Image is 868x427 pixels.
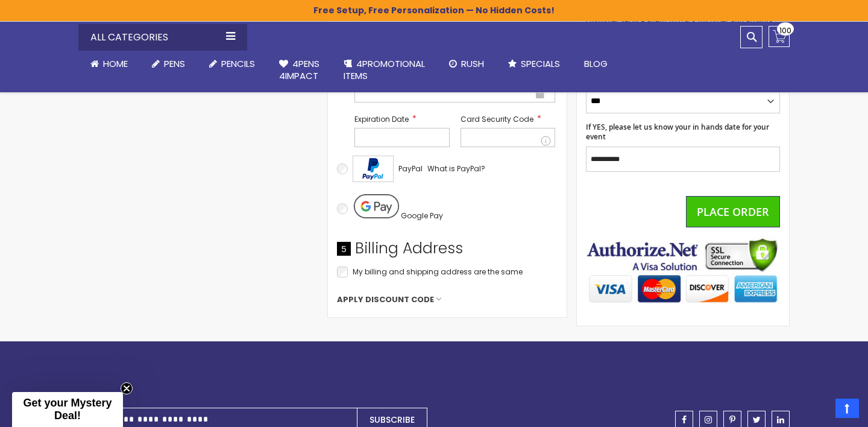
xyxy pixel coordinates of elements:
span: If YES, please let us know your in hands date for your event [586,122,769,142]
a: Blog [572,51,620,77]
span: Specials [521,57,560,70]
span: 100 [779,25,791,36]
div: All Categories [78,24,247,51]
div: Secure transaction [535,86,546,100]
span: 4PROMOTIONAL ITEMS [344,57,425,82]
a: 100 [769,26,790,47]
span: Apply Discount Code [337,294,434,305]
button: Place Order [686,196,780,227]
span: My billing and shipping address are the same [353,267,523,277]
span: Pencils [221,57,255,70]
a: Specials [496,51,572,77]
span: 4Pens 4impact [279,57,319,82]
span: PayPal [398,163,423,174]
div: Billing Address [337,238,558,265]
span: Google Pay [401,210,443,221]
span: pinterest [729,416,735,424]
button: Close teaser [121,382,133,394]
img: Acceptance Mark [353,156,394,182]
span: Rush [461,57,484,70]
label: Expiration Date [354,113,450,125]
span: Blog [584,57,608,70]
a: Rush [437,51,496,77]
span: What is PayPal? [427,163,485,174]
a: Pens [140,51,197,77]
span: Pens [164,57,185,70]
a: What is PayPal? [427,162,485,176]
span: twitter [753,416,761,424]
span: facebook [682,416,687,424]
a: Pencils [197,51,267,77]
span: Place Order [697,204,769,219]
a: 4PROMOTIONALITEMS [332,51,437,90]
span: instagram [705,416,712,424]
label: Card Security Code [461,113,556,125]
span: Home [103,57,128,70]
iframe: Google Customer Reviews [769,394,868,427]
span: Get your Mystery Deal! [23,397,112,422]
a: 4Pens4impact [267,51,332,90]
img: Pay with Google Pay [354,194,399,218]
div: Get your Mystery Deal!Close teaser [12,392,123,427]
a: Home [78,51,140,77]
span: Subscribe [370,414,415,426]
